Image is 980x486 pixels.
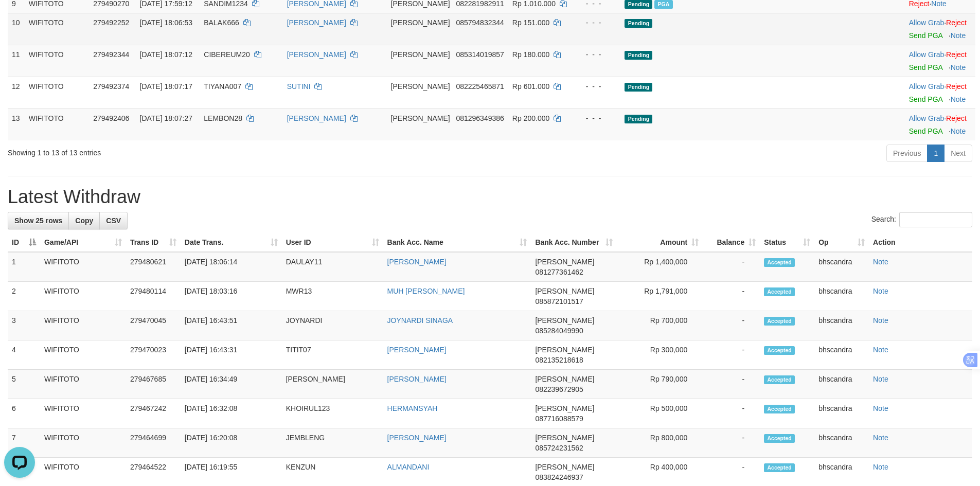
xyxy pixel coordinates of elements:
[909,31,942,40] a: Send PGA
[8,428,40,458] td: 7
[617,399,703,428] td: Rp 500,000
[282,233,383,252] th: User ID: activate to sort column ascending
[946,19,967,27] a: Reject
[8,13,25,45] td: 10
[204,114,242,122] span: LEMBON28
[535,415,583,423] span: Copy 087716088579 to clipboard
[99,212,128,229] a: CSV
[764,375,795,384] span: Accepted
[8,399,40,428] td: 6
[814,370,869,399] td: bhscandra
[617,428,703,458] td: Rp 800,000
[126,370,181,399] td: 279467685
[535,287,594,295] span: [PERSON_NAME]
[391,82,450,91] span: [PERSON_NAME]
[25,77,89,109] td: WIFITOTO
[40,370,126,399] td: WIFITOTO
[951,127,966,135] a: Note
[181,233,282,252] th: Date Trans.: activate to sort column ascending
[535,316,594,325] span: [PERSON_NAME]
[873,287,888,295] a: Note
[814,282,869,311] td: bhscandra
[576,49,616,60] div: - - -
[456,114,504,122] span: Copy 081296349386 to clipboard
[909,82,944,91] a: Allow Grab
[68,212,100,229] a: Copy
[814,311,869,340] td: bhscandra
[282,252,383,282] td: DAULAY11
[282,311,383,340] td: JOYNARDI
[8,233,40,252] th: ID: activate to sort column descending
[909,114,946,122] span: ·
[8,282,40,311] td: 2
[909,114,944,122] a: Allow Grab
[140,19,192,27] span: [DATE] 18:06:53
[873,375,888,383] a: Note
[8,212,69,229] a: Show 25 rows
[140,114,192,122] span: [DATE] 18:07:27
[40,252,126,282] td: WIFITOTO
[126,340,181,370] td: 279470023
[909,50,944,59] a: Allow Grab
[40,399,126,428] td: WIFITOTO
[181,282,282,311] td: [DATE] 18:03:16
[899,212,972,227] input: Search:
[40,340,126,370] td: WIFITOTO
[703,428,760,458] td: -
[873,258,888,266] a: Note
[909,63,942,71] a: Send PGA
[625,19,652,28] span: Pending
[703,311,760,340] td: -
[951,95,966,103] a: Note
[535,444,583,452] span: Copy 085724231562 to clipboard
[951,31,966,40] a: Note
[282,428,383,458] td: JEMBLENG
[909,19,944,27] a: Allow Grab
[764,258,795,267] span: Accepted
[814,233,869,252] th: Op: activate to sort column ascending
[282,282,383,311] td: MWR13
[535,385,583,393] span: Copy 082239672905 to clipboard
[905,109,975,140] td: ·
[512,50,549,59] span: Rp 180.000
[512,82,549,91] span: Rp 601.000
[204,82,241,91] span: TIYANA007
[764,434,795,443] span: Accepted
[126,233,181,252] th: Trans ID: activate to sort column ascending
[909,19,946,27] span: ·
[944,145,972,162] a: Next
[814,428,869,458] td: bhscandra
[873,434,888,442] a: Note
[905,45,975,77] td: ·
[8,340,40,370] td: 4
[93,19,129,27] span: 279492252
[40,233,126,252] th: Game/API: activate to sort column ascending
[93,82,129,91] span: 279492374
[387,316,453,325] a: JOYNARDI SINAGA
[8,143,401,158] div: Showing 1 to 13 of 13 entries
[951,63,966,71] a: Note
[909,95,942,103] a: Send PGA
[387,346,447,354] a: [PERSON_NAME]
[387,375,447,383] a: [PERSON_NAME]
[535,268,583,276] span: Copy 081277361462 to clipboard
[387,434,447,442] a: [PERSON_NAME]
[617,282,703,311] td: Rp 1,791,000
[703,399,760,428] td: -
[25,45,89,77] td: WIFITOTO
[535,346,594,354] span: [PERSON_NAME]
[873,463,888,471] a: Note
[535,404,594,412] span: [PERSON_NAME]
[946,82,967,91] a: Reject
[25,13,89,45] td: WIFITOTO
[8,187,972,207] h1: Latest Withdraw
[576,81,616,92] div: - - -
[387,287,465,295] a: MUH [PERSON_NAME]
[531,233,617,252] th: Bank Acc. Number: activate to sort column ascending
[617,311,703,340] td: Rp 700,000
[287,82,311,91] a: SUTINI
[383,233,531,252] th: Bank Acc. Name: activate to sort column ascending
[40,428,126,458] td: WIFITOTO
[387,463,430,471] a: ALMANDANI
[75,217,93,225] span: Copy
